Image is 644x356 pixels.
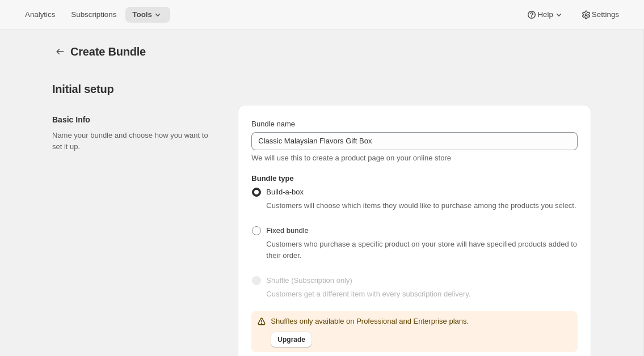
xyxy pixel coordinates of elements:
span: Bundle name [251,120,295,128]
p: Name your bundle and choose how you want to set it up. [52,130,220,152]
button: Subscriptions [64,7,123,23]
span: Fixed bundle [266,226,308,235]
span: Customers will choose which items they would like to purchase among the products you select. [266,201,576,210]
span: Upgrade [277,335,305,344]
span: Tools [132,10,152,19]
span: Create Bundle [70,45,146,58]
button: Bundles [52,44,68,60]
span: Settings [592,10,619,19]
span: Customers get a different item with every subscription delivery. [266,290,470,298]
span: Customers who purchase a specific product on your store will have specified products added to the... [266,240,577,260]
span: Analytics [25,10,55,19]
input: ie. Smoothie box [251,132,578,150]
h2: Basic Info [52,114,220,125]
span: Help [537,10,553,19]
span: Shuffle (Subscription only) [266,276,352,285]
button: Upgrade [271,332,312,347]
span: Build-a-box [266,188,304,196]
button: Analytics [18,7,62,23]
button: Help [519,7,571,23]
button: Tools [125,7,170,23]
span: Subscriptions [71,10,116,19]
p: Shuffles only available on Professional and Enterprise plans. [271,316,469,327]
button: Settings [574,7,626,23]
span: Bundle type [251,174,293,183]
span: We will use this to create a product page on your online store [251,154,451,162]
h2: Initial setup [52,82,591,96]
